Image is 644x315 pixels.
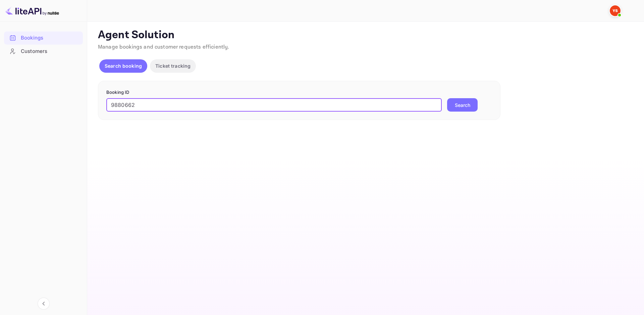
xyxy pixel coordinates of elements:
button: Collapse navigation [38,298,50,310]
button: Search [447,98,478,112]
img: LiteAPI logo [5,5,59,16]
span: Manage bookings and customer requests efficiently. [98,44,229,51]
p: Booking ID [106,89,492,96]
p: Agent Solution [98,28,632,42]
a: Customers [4,45,83,57]
img: Yandex Support [610,5,621,16]
div: Customers [21,48,79,55]
p: Ticket tracking [155,62,191,69]
input: Enter Booking ID (e.g., 63782194) [106,98,442,112]
div: Bookings [4,31,83,45]
a: Bookings [4,31,83,44]
p: Search booking [105,62,142,69]
div: Bookings [21,34,79,42]
div: Customers [4,45,83,58]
